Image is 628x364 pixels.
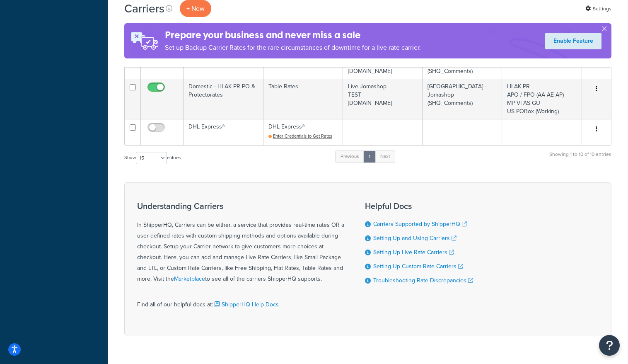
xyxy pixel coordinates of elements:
h3: Helpful Docs [365,201,473,211]
div: Showing 1 to 10 of 10 entries [549,150,611,167]
a: Enter Credentials to Get Rates [268,133,332,139]
td: HI AK PR APO / FPO (AA AE AP) MP VI AS GU US POBox (Working) [502,79,582,119]
a: Troubleshooting Rate Discrepancies [373,276,473,285]
a: Marketplace [174,274,205,283]
div: Find all of our helpful docs at: [137,293,344,310]
h3: Understanding Carriers [137,201,344,211]
a: 1 [363,150,376,163]
select: Showentries [136,152,167,164]
h4: Prepare your business and never miss a sale [165,28,421,42]
td: Live Jomashop TEST [DOMAIN_NAME] [343,79,423,119]
a: Previous [335,150,364,163]
p: Set up Backup Carrier Rates for the rare circumstances of downtime for a live rate carrier. [165,42,421,53]
a: Carriers Supported by ShipperHQ [373,220,467,228]
a: ShipperHQ Help Docs [213,300,279,309]
a: Enable Feature [545,33,601,49]
a: Settings [585,3,611,15]
a: Setting Up Custom Rate Carriers [373,262,463,271]
a: Setting Up Live Rate Carriers [373,248,454,257]
td: Domestic - HI AK PR PO & Protectorates [184,79,263,119]
label: Show entries [124,152,181,164]
td: [GEOGRAPHIC_DATA] - Jomashop (SHQ_Comments) [423,79,502,119]
span: Enter Credentials to Get Rates [273,133,332,139]
button: Open Resource Center [599,335,620,356]
td: DHL Express® [263,119,343,145]
td: Table Rates [263,79,343,119]
h1: Carriers [124,0,164,17]
div: In ShipperHQ, Carriers can be either, a service that provides real-time rates OR a user-defined r... [137,201,344,284]
a: Next [375,150,395,163]
a: Setting Up and Using Carriers [373,234,457,243]
td: DHL Express® [184,119,263,145]
img: ad-rules-rateshop-fe6ec290ccb7230408bd80ed9643f0289d75e0ffd9eb532fc0e269fcd187b520.png [124,23,165,58]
